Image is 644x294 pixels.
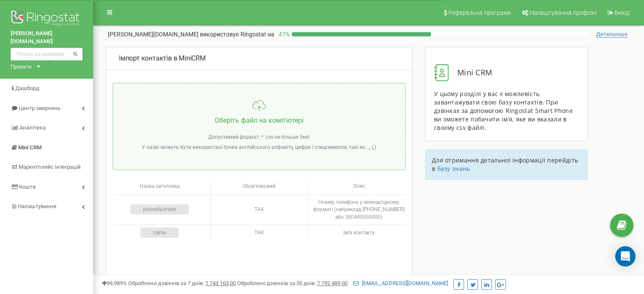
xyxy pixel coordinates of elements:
span: Дашборд [15,85,39,91]
a: базу знань [437,165,470,173]
p: [PERSON_NAME][DOMAIN_NAME] [108,30,274,38]
input: Пошук за номером [11,48,83,60]
u: 1 743 163,00 [205,280,236,286]
span: використовує Ringostat на [200,31,274,38]
span: Для отримання детальної інформації перейдіть в [432,156,578,173]
a: [PERSON_NAME][DOMAIN_NAME] [11,30,83,45]
span: Оброблено дзвінків за 30 днів : [237,280,348,286]
span: Центр звернень [19,105,61,111]
span: Назва заголовка [140,183,180,189]
span: Вихід [614,9,629,16]
span: Маркетплейс інтеграцій [19,164,81,170]
span: Оброблено дзвінків за 7 днів : [128,280,236,286]
div: Проєкти [11,63,32,71]
div: phoneNumber [130,204,189,214]
span: Номер телефону у міжнародному форматі (наприклад [PHONE_NUMBER] або 380440000000) [313,199,405,220]
a: [EMAIL_ADDRESS][DOMAIN_NAME] [353,280,448,286]
u: 7 792 489,00 [317,280,348,286]
span: Імʼя контакту [343,230,375,236]
div: Mini CRM [434,64,579,81]
span: Обов'язковий [243,183,276,189]
span: У цьому розділі у вас є можливість завантажувати свою базу контактів. При дзвінках за допомогою R... [434,90,573,132]
span: Аналiтика [19,124,46,131]
span: ТАК [254,230,264,236]
span: Mini CRM [18,144,41,151]
span: Опис [353,183,365,189]
span: Кошти [19,184,36,190]
p: 47 % [274,30,292,38]
div: Open Intercom Messenger [615,246,636,267]
img: Ringostat logo [11,8,83,30]
span: Детальніше [596,31,627,38]
span: Імпорт контактів в MiniCRM [119,54,206,62]
span: Налаштування [18,203,56,209]
div: name [141,228,179,238]
span: Реферальна програма [448,9,511,16]
span: 99,989% [102,280,127,286]
span: Налаштування профілю [530,9,597,16]
span: ТАК [254,206,264,212]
